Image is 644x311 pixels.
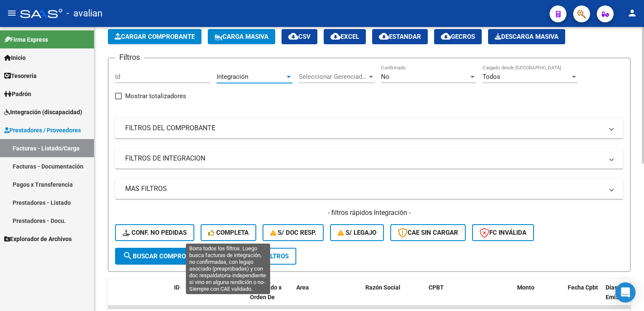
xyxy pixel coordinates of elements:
button: Estandar [372,29,428,44]
mat-icon: delete [228,251,238,261]
mat-icon: search [123,251,133,261]
span: S/ legajo [338,229,376,236]
mat-icon: menu [7,8,17,18]
button: Buscar Comprobante [115,248,214,265]
mat-expansion-panel-header: FILTROS DEL COMPROBANTE [115,118,623,138]
span: Fecha Cpbt [568,284,598,291]
span: S/ Doc Resp. [270,229,317,236]
span: - avalian [67,4,102,23]
span: CAE [216,284,227,291]
app-download-masive: Descarga masiva de comprobantes (adjuntos) [488,29,565,44]
span: Carga Masiva [215,33,268,40]
button: Conf. no pedidas [115,224,194,241]
span: Cargar Comprobante [115,33,195,40]
button: Cargar Comprobante [108,29,201,44]
span: CSV [288,33,311,40]
mat-icon: cloud_download [379,31,389,41]
span: CPBT [429,284,444,291]
span: Estandar [379,33,421,40]
span: EXCEL [330,33,359,40]
span: Area [296,284,309,291]
span: Todos [483,73,500,80]
span: Prestadores / Proveedores [4,126,81,135]
span: Padrón [4,89,31,99]
button: S/ Doc Resp. [263,224,324,241]
span: CAE SIN CARGAR [398,229,458,236]
span: Monto [517,284,534,291]
button: CSV [282,29,317,44]
button: FC Inválida [472,224,534,241]
button: Borrar Filtros [220,248,296,265]
span: Días desde Emisión [606,284,635,300]
span: Completa [208,229,249,236]
button: Carga Masiva [208,29,275,44]
mat-expansion-panel-header: FILTROS DE INTEGRACION [115,148,623,169]
mat-panel-title: FILTROS DEL COMPROBANTE [125,123,603,133]
span: Facturado x Orden De [250,284,282,300]
span: Tesorería [4,71,37,80]
span: Descarga Masiva [495,33,558,40]
span: Mostrar totalizadores [125,91,186,101]
span: ID [174,284,180,291]
h4: - filtros rápidos Integración - [115,208,623,217]
span: Seleccionar Gerenciador [299,73,367,80]
span: Buscar Comprobante [123,252,206,260]
button: S/ legajo [330,224,384,241]
mat-expansion-panel-header: MAS FILTROS [115,179,623,199]
span: Razón Social [365,284,400,291]
span: Integración [217,73,248,80]
span: Inicio [4,53,26,62]
span: Firma Express [4,35,48,44]
mat-icon: cloud_download [441,31,451,41]
mat-panel-title: FILTROS DE INTEGRACION [125,154,603,163]
span: Explorador de Archivos [4,234,72,244]
button: Descarga Masiva [488,29,565,44]
mat-panel-title: MAS FILTROS [125,184,603,193]
button: Gecros [434,29,482,44]
button: EXCEL [324,29,366,44]
h3: Filtros [115,51,144,63]
span: Integración (discapacidad) [4,107,82,117]
span: FC Inválida [480,229,526,236]
mat-icon: person [627,8,637,18]
button: CAE SIN CARGAR [390,224,466,241]
span: Borrar Filtros [228,252,289,260]
span: No [381,73,389,80]
button: Completa [201,224,256,241]
span: Conf. no pedidas [123,229,187,236]
mat-icon: cloud_download [288,31,298,41]
mat-icon: cloud_download [330,31,341,41]
span: Gecros [441,33,475,40]
div: Open Intercom Messenger [615,282,636,303]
